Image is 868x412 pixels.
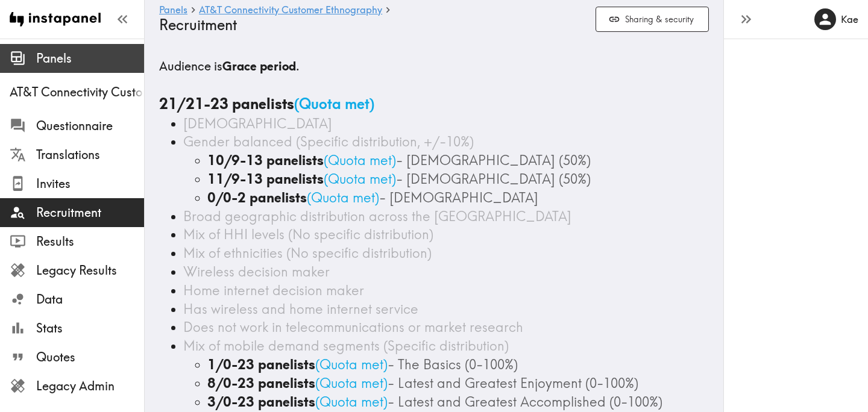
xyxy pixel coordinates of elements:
[36,50,144,67] span: Panels
[36,349,144,366] span: Quotes
[222,58,296,73] b: Grace period
[159,16,586,34] h4: Recruitment
[36,233,144,250] span: Results
[207,393,315,410] b: 3/0-23 panelists
[396,152,591,169] span: - [DEMOGRAPHIC_DATA] (50%)
[388,375,638,392] span: - Latest and Greatest Enjoyment (0-100%)
[207,152,324,169] b: 10/9-13 panelists
[596,7,709,33] button: Sharing & security
[207,189,307,206] b: 0/0-2 panelists
[207,356,315,373] b: 1/0-23 panelists
[207,375,315,392] b: 8/0-23 panelists
[183,115,332,132] span: [DEMOGRAPHIC_DATA]
[324,152,396,169] span: ( Quota met )
[183,226,433,243] span: Mix of HHI levels (No specific distribution)
[315,375,388,392] span: ( Quota met )
[36,175,144,192] span: Invites
[199,5,382,16] a: AT&T Connectivity Customer Ethnography
[10,84,144,101] span: AT&T Connectivity Customer Ethnography
[324,170,396,187] span: ( Quota met )
[183,263,330,280] span: Wireless decision maker
[183,301,418,317] span: Has wireless and home internet service
[36,146,144,163] span: Translations
[388,393,662,410] span: - Latest and Greatest Accomplished (0-100%)
[159,5,187,16] a: Panels
[183,133,474,150] span: Gender balanced (Specific distribution, +/-10%)
[294,95,374,113] span: ( Quota met )
[396,170,591,187] span: - [DEMOGRAPHIC_DATA] (50%)
[183,208,571,225] span: Broad geographic distribution across the [GEOGRAPHIC_DATA]
[183,245,432,261] span: Mix of ethnicities (No specific distribution)
[36,204,144,221] span: Recruitment
[315,356,388,373] span: ( Quota met )
[36,291,144,308] span: Data
[36,320,144,337] span: Stats
[36,262,144,279] span: Legacy Results
[388,356,518,373] span: - The Basics (0-100%)
[183,319,523,336] span: Does not work in telecommunications or market research
[183,282,364,299] span: Home internet decision maker
[841,13,858,26] h6: Kae
[379,189,538,206] span: - [DEMOGRAPHIC_DATA]
[183,337,509,354] span: Mix of mobile demand segments (Specific distribution)
[307,189,379,206] span: ( Quota met )
[36,378,144,395] span: Legacy Admin
[159,58,709,75] h5: Audience is .
[159,95,294,113] b: 21/21-23 panelists
[207,170,324,187] b: 11/9-13 panelists
[315,393,388,410] span: ( Quota met )
[36,117,144,134] span: Questionnaire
